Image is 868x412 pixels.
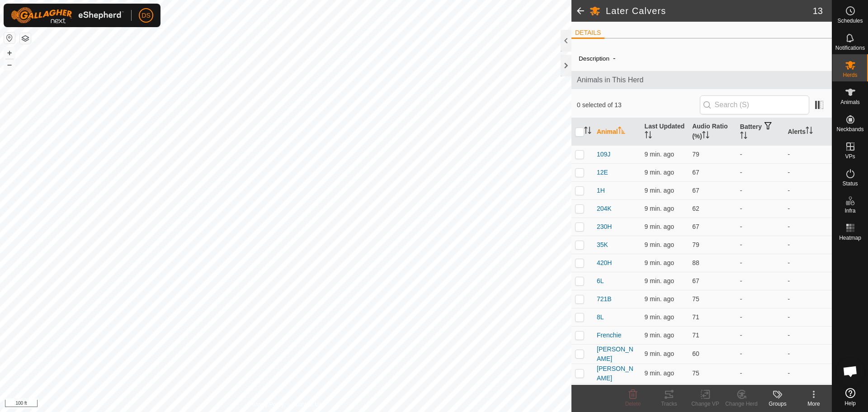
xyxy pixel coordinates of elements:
span: 71 [692,313,699,321]
td: - [736,308,784,326]
th: Audio Ratio (%) [689,118,736,146]
td: - [736,290,784,308]
span: 67 [692,169,699,176]
span: Infra [844,208,855,213]
th: Alerts [784,118,832,146]
span: 8L [597,313,604,322]
span: Animals in This Herd [577,75,826,85]
span: DS [142,11,150,20]
td: - [736,181,784,199]
span: Oct 7, 2025, 7:31 AM [645,350,674,357]
td: - [784,181,832,199]
span: 420H [597,258,612,268]
span: Help [844,401,856,406]
span: VPs [845,154,855,159]
a: Privacy Policy [250,400,284,408]
li: DETAILS [571,28,604,39]
span: Oct 7, 2025, 7:31 AM [645,187,674,194]
span: [PERSON_NAME] [597,345,637,364]
td: - [784,199,832,218]
span: 67 [692,187,699,194]
span: Oct 7, 2025, 7:31 AM [645,241,674,248]
div: More [796,400,832,408]
span: Oct 7, 2025, 7:31 AM [645,295,674,303]
span: 109J [597,150,610,159]
span: Schedules [837,18,863,24]
td: - [784,344,832,364]
span: [PERSON_NAME] [597,364,637,383]
span: - [609,51,619,66]
span: 1H [597,186,605,195]
span: 230H [597,222,612,232]
th: Last Updated [641,118,689,146]
span: 204K [597,204,612,213]
span: 67 [692,277,699,284]
div: Open chat [837,358,864,385]
span: Herds [843,72,857,78]
td: - [736,272,784,290]
span: Oct 7, 2025, 7:31 AM [645,331,674,339]
td: - [784,364,832,383]
span: 75 [692,369,699,377]
td: - [736,326,784,344]
span: Oct 7, 2025, 7:31 AM [645,151,674,158]
span: Notifications [835,45,865,51]
span: Oct 7, 2025, 7:31 AM [645,369,674,377]
th: Animal [593,118,641,146]
span: 75 [692,295,699,303]
a: Contact Us [295,400,321,408]
span: Neckbands [836,127,863,132]
td: - [784,218,832,236]
span: Oct 7, 2025, 7:31 AM [645,223,674,230]
td: - [784,308,832,326]
span: 35K [597,240,608,250]
p-sorticon: Activate to sort [702,133,709,140]
span: 62 [692,205,699,212]
button: + [4,47,15,58]
td: - [736,163,784,181]
button: Reset Map [4,33,15,43]
span: Oct 7, 2025, 7:31 AM [645,205,674,212]
span: Oct 7, 2025, 7:31 AM [645,277,674,284]
td: - [784,254,832,272]
label: Description [579,55,609,62]
div: Change Herd [723,400,759,408]
button: Map Layers [20,33,31,44]
div: Change VP [687,400,723,408]
span: 721B [597,294,612,304]
td: - [736,344,784,364]
div: Groups [759,400,796,408]
td: - [736,218,784,236]
td: - [736,145,784,163]
td: - [784,163,832,181]
span: 13 [813,4,823,18]
td: - [784,326,832,344]
span: 71 [692,331,699,339]
input: Search (S) [700,95,809,114]
td: - [736,236,784,254]
td: - [736,364,784,383]
span: Oct 7, 2025, 7:31 AM [645,169,674,176]
span: 60 [692,350,699,357]
span: 79 [692,241,699,248]
td: - [736,254,784,272]
button: – [4,59,15,70]
div: Tracks [651,400,687,408]
span: 79 [692,151,699,158]
td: - [784,236,832,254]
span: Status [842,181,858,186]
p-sorticon: Activate to sort [806,128,813,135]
span: Oct 7, 2025, 7:31 AM [645,313,674,321]
span: 67 [692,223,699,230]
span: 12E [597,168,608,177]
span: Frenchie [597,331,621,340]
td: - [784,290,832,308]
span: Oct 7, 2025, 7:31 AM [645,259,674,266]
span: Delete [625,401,641,407]
td: - [736,199,784,218]
p-sorticon: Activate to sort [740,133,747,140]
span: 6L [597,276,604,286]
th: Battery [736,118,784,146]
td: - [784,145,832,163]
p-sorticon: Activate to sort [584,128,591,135]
